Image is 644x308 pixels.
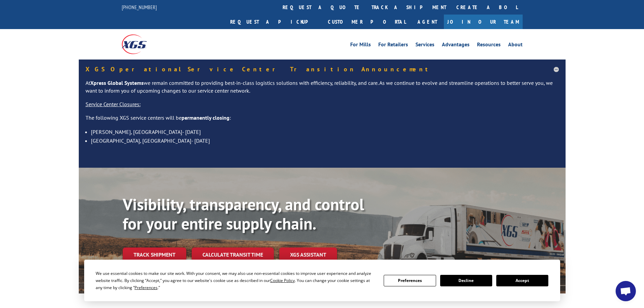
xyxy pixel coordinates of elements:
[384,275,436,286] button: Preferences
[123,247,186,262] a: Track shipment
[440,275,492,286] button: Decline
[122,4,157,10] a: [PHONE_NUMBER]
[496,275,548,286] button: Accept
[508,42,523,49] a: About
[323,15,411,29] a: Customer Portal
[442,42,470,49] a: Advantages
[415,42,434,49] a: Services
[86,114,559,127] p: The following XGS service centers will be :
[182,114,230,121] strong: permanently closing
[90,79,144,86] strong: Xpress Global Systems
[84,260,560,301] div: Cookie Consent Prompt
[350,42,371,49] a: For Mills
[91,127,559,136] li: [PERSON_NAME], [GEOGRAPHIC_DATA]- [DATE]
[616,281,636,301] a: Open chat
[378,42,408,49] a: For Retailers
[91,136,559,145] li: [GEOGRAPHIC_DATA], [GEOGRAPHIC_DATA]- [DATE]
[270,278,295,283] span: Cookie Policy
[279,247,337,262] a: XGS ASSISTANT
[444,15,523,29] a: Join Our Team
[86,66,559,72] h5: XGS Operational Service Center Transition Announcement
[86,101,141,108] u: Service Center Closures:
[123,194,364,234] b: Visibility, transparency, and control for your entire supply chain.
[477,42,501,49] a: Resources
[225,15,323,29] a: Request a pickup
[96,270,376,291] div: We use essential cookies to make our site work. With your consent, we may also use non-essential ...
[192,247,274,262] a: Calculate transit time
[86,79,559,101] p: At we remain committed to providing best-in-class logistics solutions with efficiency, reliabilit...
[411,15,444,29] a: Agent
[135,285,158,290] span: Preferences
